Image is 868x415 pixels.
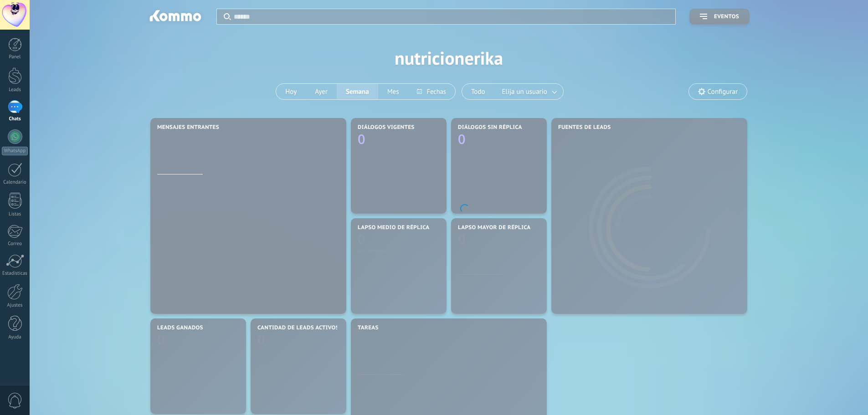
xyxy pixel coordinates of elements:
[2,241,28,247] div: Correo
[2,334,28,340] div: Ayuda
[2,54,28,60] div: Panel
[2,116,28,122] div: Chats
[2,271,28,277] div: Estadísticas
[2,87,28,93] div: Leads
[2,302,28,308] div: Ajustes
[2,179,28,185] div: Calendario
[2,147,28,155] div: WhatsApp
[2,211,28,217] div: Listas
